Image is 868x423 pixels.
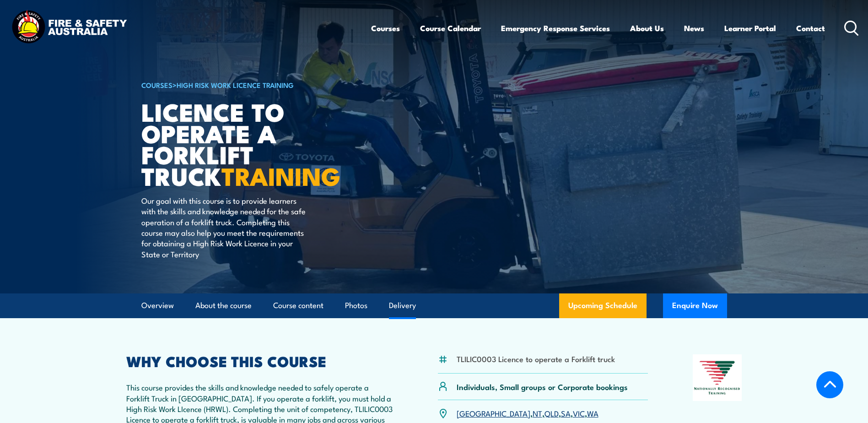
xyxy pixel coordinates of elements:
a: Delivery [389,293,416,318]
p: Our goal with this course is to provide learners with the skills and knowledge needed for the saf... [141,195,308,259]
a: Emergency Response Services [501,16,610,40]
a: Courses [371,16,400,40]
li: TLILIC0003 Licence to operate a Forklift truck [457,353,615,364]
a: Course Calendar [420,16,481,40]
a: Upcoming Schedule [559,293,647,318]
h2: WHY CHOOSE THIS COURSE [126,354,394,367]
a: SA [561,407,571,418]
p: , , , , , [457,408,598,418]
a: High Risk Work Licence Training [177,80,294,90]
img: Nationally Recognised Training logo. [693,354,742,401]
a: WA [587,407,598,418]
a: Photos [345,293,367,318]
a: News [684,16,704,40]
a: About the course [195,293,252,318]
h1: Licence to operate a forklift truck [141,101,367,186]
a: Course content [273,293,323,318]
a: About Us [630,16,664,40]
a: QLD [545,407,559,418]
a: [GEOGRAPHIC_DATA] [457,407,530,418]
strong: TRAINING [221,156,340,194]
a: Contact [796,16,825,40]
button: Enquire Now [663,293,727,318]
p: Individuals, Small groups or Corporate bookings [457,381,628,392]
a: Learner Portal [724,16,776,40]
a: COURSES [141,80,173,90]
h6: > [141,79,367,90]
a: Overview [141,293,174,318]
a: NT [533,407,542,418]
a: VIC [573,407,585,418]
